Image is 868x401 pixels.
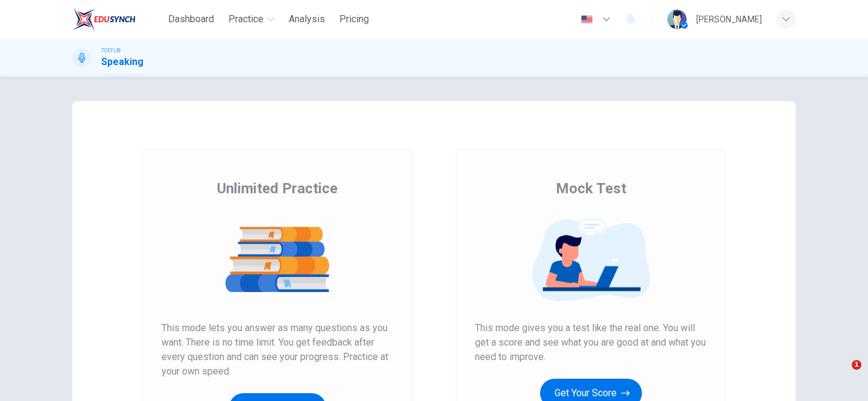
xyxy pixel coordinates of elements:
iframe: Intercom live chat [827,360,856,389]
img: EduSynch logo [72,7,136,31]
button: Dashboard [163,8,219,30]
span: Mock Test [556,179,626,198]
div: [PERSON_NAME] [696,12,762,26]
span: This mode lets you answer as many questions as you want. There is no time limit. You get feedback... [162,321,393,379]
span: 1 [852,360,861,370]
span: TOEFL® [101,46,121,55]
span: Practice [228,12,263,26]
span: Analysis [289,12,325,26]
img: en [579,15,594,24]
img: Profile picture [667,10,687,29]
span: Pricing [339,12,369,26]
button: Pricing [335,8,374,30]
button: Practice [224,8,279,30]
span: Dashboard [168,12,214,26]
h1: Speaking [101,55,143,69]
span: This mode gives you a test like the real one. You will get a score and see what you are good at a... [475,321,706,364]
span: Unlimited Practice [217,179,338,198]
a: EduSynch logo [72,7,163,31]
button: Analysis [284,8,330,30]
